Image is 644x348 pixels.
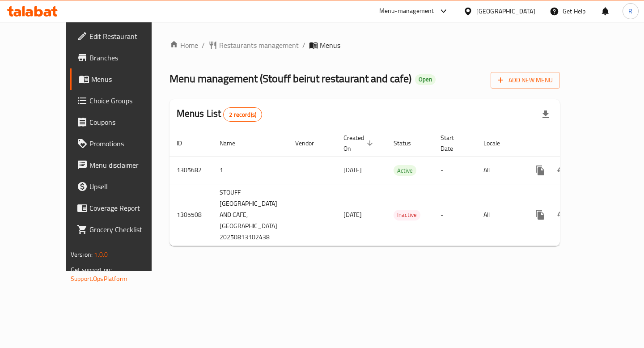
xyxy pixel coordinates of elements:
span: [DATE] [343,209,362,221]
span: Created On [343,132,376,154]
a: Coupons [70,111,174,133]
span: [DATE] [343,164,362,176]
span: Version: [71,249,93,260]
td: - [433,184,476,246]
td: - [433,157,476,184]
span: Restaurants management [219,40,299,51]
a: Coverage Report [70,197,174,219]
span: Promotions [89,138,166,149]
button: Change Status [551,204,572,225]
td: 1 [212,157,288,184]
th: Actions [522,130,623,157]
li: / [302,40,305,51]
span: Coverage Report [89,203,166,213]
div: Inactive [394,210,420,221]
td: 1305508 [169,184,212,246]
span: Add New Menu [498,75,553,86]
span: Vendor [295,138,326,149]
span: Edit Restaurant [89,31,166,42]
span: Coupons [89,117,166,127]
a: Grocery Checklist [70,219,174,240]
a: Upsell [70,176,174,197]
span: Menu management ( Stouff beirut restaurant and cafe ) [169,68,411,89]
a: Edit Restaurant [70,25,174,47]
a: Menus [70,68,174,90]
span: Menu disclaimer [89,160,166,170]
span: Inactive [394,210,420,220]
button: Add New Menu [491,72,560,89]
span: R [628,6,632,16]
span: Start Date [441,132,466,154]
span: Active [394,166,416,176]
span: Upsell [89,181,166,192]
a: Home [169,40,198,51]
span: Status [394,138,423,149]
a: Branches [70,47,174,68]
td: All [476,184,522,246]
span: 1.0.0 [94,249,108,260]
button: Change Status [551,160,572,181]
div: Menu-management [379,6,434,17]
li: / [202,40,205,51]
span: Choice Groups [89,95,166,106]
span: ID [177,138,194,149]
div: Export file [535,104,556,125]
span: Grocery Checklist [89,224,166,235]
div: Open [415,74,436,85]
span: Open [415,76,436,83]
span: Name [220,138,247,149]
a: Promotions [70,133,174,154]
button: more [530,160,551,181]
div: Active [394,165,416,176]
span: Menus [320,40,340,51]
span: Get support on: [71,264,112,276]
a: Restaurants management [208,40,299,51]
td: STOUFF [GEOGRAPHIC_DATA] AND CAFE,[GEOGRAPHIC_DATA] 20250813102438 [212,184,288,246]
a: Choice Groups [70,90,174,111]
table: enhanced table [169,130,623,246]
nav: breadcrumb [169,40,560,51]
a: Menu disclaimer [70,154,174,176]
a: Support.OpsPlatform [71,273,127,284]
div: Total records count [223,107,262,122]
h2: Menus List [177,107,262,122]
td: All [476,157,522,184]
span: Locale [483,138,512,149]
span: 2 record(s) [224,110,262,119]
div: [GEOGRAPHIC_DATA] [476,6,535,16]
td: 1305682 [169,157,212,184]
button: more [530,204,551,225]
span: Menus [91,74,166,85]
span: Branches [89,52,166,63]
